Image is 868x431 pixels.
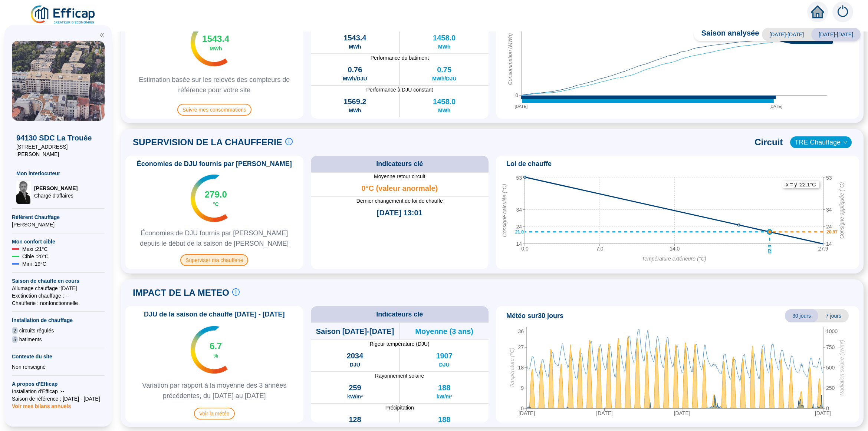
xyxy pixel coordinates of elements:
[438,382,450,393] span: 188
[438,414,450,425] span: 188
[311,372,489,379] span: Rayonnement solaire
[515,229,524,235] text: 21.0
[22,253,49,260] span: Cible : 20 °C
[349,414,361,425] span: 128
[762,28,811,41] span: [DATE]-[DATE]
[19,336,42,343] span: batiments
[786,182,816,188] text: x = y : 22.1 °C
[128,228,300,249] span: Économies de DJU fournis par [PERSON_NAME] depuis le début de la saison de [PERSON_NAME]
[311,173,489,180] span: Moyenne retour circuit
[12,299,105,307] span: Chaufferie : non fonctionnelle
[438,43,450,50] span: MWh
[202,33,229,45] span: 1543.4
[133,136,282,148] span: SUPERVISION DE LA CHAUFFERIE
[311,86,489,93] span: Performance à DJU constant
[509,348,515,388] tspan: Température (°C)
[210,45,222,52] span: MWh
[316,326,394,336] span: Saison [DATE]-[DATE]
[12,285,105,292] span: Allumage chauffage : [DATE]
[349,107,361,114] span: MWh
[826,175,832,181] tspan: 53
[785,309,818,322] span: 30 jours
[516,241,522,247] tspan: 14
[515,104,528,109] tspan: [DATE]
[515,92,518,98] tspan: 0
[377,208,423,218] span: [DATE] 13:01
[795,137,847,148] span: TRE Chauffage
[12,399,71,409] span: Voir mes bilans annuels
[518,365,524,371] tspan: 18
[349,43,361,50] span: MWh
[22,245,48,253] span: Maxi : 21 °C
[139,309,289,319] span: DJU de la saison de chauffe [DATE] - [DATE]
[213,200,219,208] span: °C
[376,309,423,319] span: Indicateurs clé
[343,75,367,82] span: MWh/DJU
[19,327,54,334] span: circuits régulés
[818,309,849,322] span: 7 jours
[433,96,456,107] span: 1458.0
[769,104,782,109] tspan: [DATE]
[811,5,824,19] span: home
[767,245,772,254] text: 22.9
[839,182,845,239] tspan: Consigne appliquée (°C)
[30,4,97,25] img: efficap energie logo
[596,246,604,252] tspan: 7.0
[642,256,706,262] tspan: Température extérieure (°C)
[506,159,552,169] span: Loi de chauffe
[415,326,473,336] span: Moyenne (3 ans)
[438,107,450,114] span: MWh
[516,207,522,213] tspan: 34
[191,326,228,374] img: indicateur températures
[826,328,838,334] tspan: 1000
[132,159,296,169] span: Économies de DJU fournis par [PERSON_NAME]
[22,260,46,268] span: Mini : 19 °C
[826,344,835,350] tspan: 750
[818,246,828,252] tspan: 27.9
[232,288,240,296] span: info-circle
[350,361,360,368] span: DJU
[177,104,251,116] span: Suivre mes consommations
[349,382,361,393] span: 259
[347,351,364,361] span: 2034
[811,28,861,41] span: [DATE]-[DATE]
[16,180,31,204] img: Chargé d'affaires
[432,75,456,82] span: MWh/DJU
[191,19,228,66] img: indicateur températures
[311,404,489,411] span: Précipitation
[34,185,78,192] span: [PERSON_NAME]
[437,393,452,400] span: kW/m²
[12,395,105,402] span: Saison de référence : [DATE] - [DATE]
[16,170,100,177] span: Mon interlocuteur
[12,388,105,395] span: Installation d'Efficap : --
[311,54,489,62] span: Performance du batiment
[376,159,423,169] span: Indicateurs clé
[311,340,489,348] span: Rigeur température (DJU)
[826,207,832,213] tspan: 34
[16,143,100,158] span: [STREET_ADDRESS][PERSON_NAME]
[793,36,823,42] text: 1543.4 MWh
[521,385,524,391] tspan: 9
[133,287,229,299] span: IMPACT DE LA METEO
[128,74,300,95] span: Estimation basée sur les relevés des compteurs de référence pour votre site
[205,189,227,200] span: 279.0
[34,192,78,199] span: Chargé d'affaires
[12,316,105,324] span: Installation de chauffage
[12,353,105,360] span: Contexte du site
[826,365,835,371] tspan: 500
[12,221,105,228] span: [PERSON_NAME]
[843,140,848,145] span: down
[16,133,100,143] span: 94130 SDC La Trouée
[839,340,845,396] tspan: Radiation solaire (W/m²)
[521,405,524,411] tspan: 0
[832,1,853,22] img: alerts
[507,33,513,85] tspan: Consommation (MWh)
[191,175,228,222] img: indicateur températures
[826,229,838,235] text: 20.97
[826,224,832,230] tspan: 24
[210,340,222,352] span: 6.7
[12,336,18,343] span: 5
[516,224,522,230] tspan: 24
[347,393,363,400] span: kW/m²
[519,410,535,416] tspan: [DATE]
